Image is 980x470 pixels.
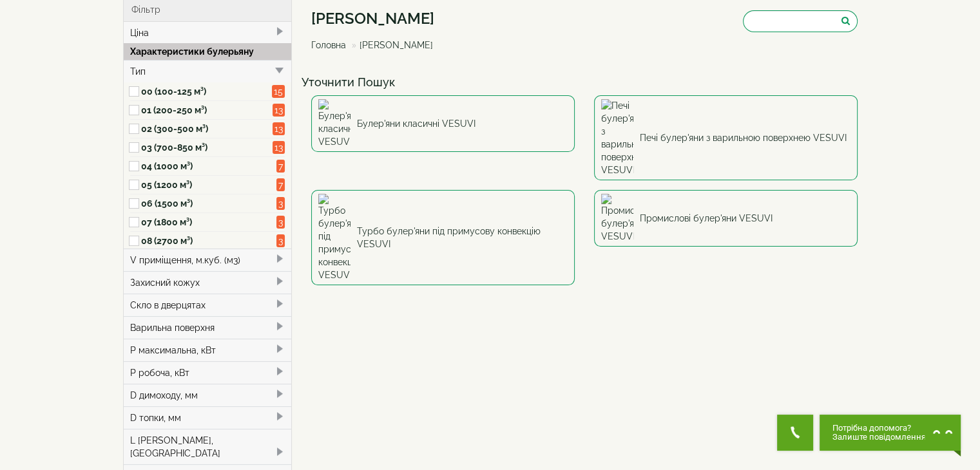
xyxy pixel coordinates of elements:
a: Булер'яни класичні VESUVI Булер'яни класичні VESUVI [311,95,575,152]
div: D топки, мм [124,406,292,429]
label: 06 (1500 м³) [141,197,273,210]
h1: [PERSON_NAME] [311,10,443,27]
img: Булер'яни класичні VESUVI [318,99,351,148]
label: 02 (300-500 м³) [141,122,273,135]
span: 3 [276,197,285,210]
img: Печі булер'яни з варильною поверхнею VESUVI [601,99,633,176]
span: 13 [273,104,285,117]
span: 13 [273,141,285,154]
div: Захисний кожух [124,271,292,294]
button: Get Call button [777,415,813,451]
a: Промислові булер'яни VESUVI Промислові булер'яни VESUVI [594,190,858,247]
span: 7 [276,178,285,191]
span: 15 [272,85,285,98]
span: 13 [273,122,285,135]
a: Турбо булер'яни під примусову конвекцію VESUVI Турбо булер'яни під примусову конвекцію VESUVI [311,190,575,285]
span: 7 [276,160,285,173]
img: Турбо булер'яни під примусову конвекцію VESUVI [318,194,351,281]
img: Промислові булер'яни VESUVI [601,194,633,243]
label: 00 (100-125 м³) [141,85,273,98]
span: 3 [276,234,285,247]
label: 01 (200-250 м³) [141,104,273,117]
a: Печі булер'яни з варильною поверхнею VESUVI Печі булер'яни з варильною поверхнею VESUVI [594,95,858,180]
div: Характеристики булерьяну [124,43,292,60]
li: [PERSON_NAME] [349,39,433,52]
div: D димоходу, мм [124,384,292,406]
a: Головна [311,40,346,50]
label: 07 (1800 м³) [141,216,273,229]
div: Скло в дверцятах [124,294,292,316]
h4: Уточнити Пошук [302,76,867,89]
div: Тип [124,60,292,82]
span: 3 [276,216,285,229]
div: Ціна [124,22,292,44]
label: 03 (700-850 м³) [141,141,273,154]
label: 04 (1000 м³) [141,160,273,173]
label: 05 (1200 м³) [141,178,273,191]
button: Chat button [820,415,961,451]
span: Потрібна допомога? [832,424,926,433]
span: Залиште повідомлення [832,433,926,442]
div: L [PERSON_NAME], [GEOGRAPHIC_DATA] [124,429,292,464]
div: Варильна поверхня [124,316,292,339]
div: P робоча, кВт [124,361,292,384]
div: P максимальна, кВт [124,339,292,361]
label: 08 (2700 м³) [141,234,273,247]
div: V приміщення, м.куб. (м3) [124,249,292,271]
